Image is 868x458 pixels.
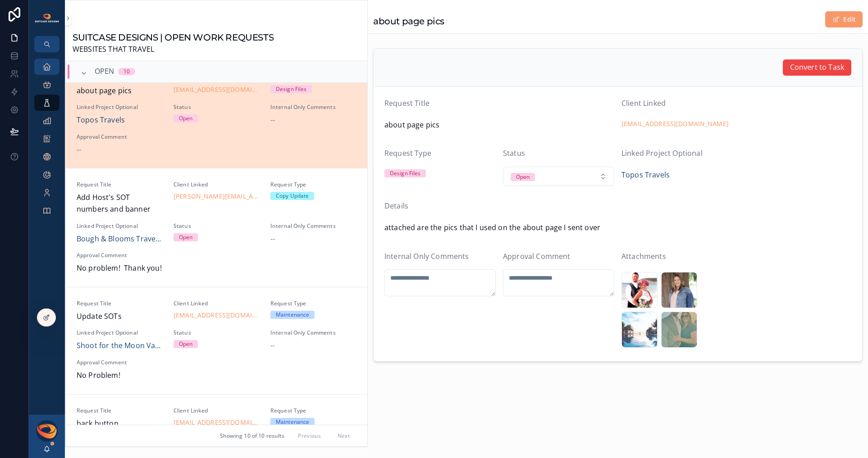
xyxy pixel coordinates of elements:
span: about page pics [384,119,614,131]
span: Attachments [621,251,666,261]
button: Select Button [503,167,614,186]
div: Maintenance [276,311,309,319]
span: No problem! Thank you! [77,263,163,274]
span: back button [77,418,163,430]
span: Update SOTs [77,311,163,322]
span: Status [174,222,260,230]
a: [PERSON_NAME][EMAIL_ADDRESS][DOMAIN_NAME] [174,192,260,201]
span: Approval Comment [503,251,571,261]
a: [EMAIL_ADDRESS][DOMAIN_NAME] [174,418,260,427]
span: -- [77,144,81,156]
a: Topos Travels [77,114,125,126]
span: Client Linked [621,98,666,108]
span: -- [270,340,275,352]
span: Request Title [384,98,429,108]
span: Approval Comment [77,252,163,259]
span: -- [270,114,275,126]
span: Details [384,201,408,211]
span: Add Host's SOT numbers and banner [77,192,163,215]
a: [EMAIL_ADDRESS][DOMAIN_NAME] [174,311,260,320]
h1: about page pics [373,15,444,27]
a: [EMAIL_ADDRESS][DOMAIN_NAME] [621,119,729,128]
div: scrollable content [29,52,65,231]
div: Open [179,233,192,241]
span: Status [174,104,260,111]
h1: SUITCASE DESIGNS | OPEN WORK REQUESTS [73,31,274,44]
a: Request TitleAdd Host's SOT numbers and bannerClient Linked[PERSON_NAME][EMAIL_ADDRESS][DOMAIN_NA... [66,168,367,286]
span: Client Linked [174,181,260,188]
span: Request Title [77,407,163,414]
a: [EMAIL_ADDRESS][DOMAIN_NAME] [174,85,260,94]
span: Status [503,148,525,158]
div: Design Files [276,85,306,93]
span: Request Type [270,407,356,414]
span: No Problem! [77,370,163,381]
span: attached are the pics that I used on the about page I sent over [384,222,851,234]
a: Bough & Blooms Travel, LLC [77,233,163,245]
span: about page pics [77,85,163,97]
a: Topos Travels [621,169,670,181]
button: Edit [825,11,863,27]
div: Copy Update [276,192,309,200]
span: Client Linked [174,407,260,414]
span: Internal Only Comments [270,104,356,111]
span: Linked Project Optional [77,329,163,336]
span: WEBSITES THAT TRAVEL [73,44,274,55]
span: Request Title [77,181,163,188]
div: Open [516,173,530,181]
span: Status [174,329,260,336]
span: Linked Project Optional [621,148,703,158]
span: Convert to Task [790,62,844,73]
span: Request Title [77,300,163,307]
a: Request Titleabout page picsClient Linked[EMAIL_ADDRESS][DOMAIN_NAME]Request TypeDesign FilesLink... [66,61,367,168]
img: App logo [34,13,59,23]
a: Request TitleUpdate SOTsClient Linked[EMAIL_ADDRESS][DOMAIN_NAME]Request TypeMaintenanceLinked Pr... [66,287,367,394]
span: Linked Project Optional [77,222,163,230]
span: Internal Only Comments [270,222,356,230]
a: Shoot for the Moon Vacations [77,340,163,352]
div: Design Files [390,169,420,177]
span: OPEN [95,66,114,77]
span: Approval Comment [77,359,163,366]
span: Request Type [270,181,356,188]
button: Convert to Task [783,59,851,76]
div: 10 [123,68,130,75]
div: Maintenance [276,418,309,426]
span: Linked Project Optional [77,104,163,111]
span: Request Type [270,300,356,307]
span: Client Linked [174,300,260,307]
span: Internal Only Comments [384,251,469,261]
span: Request Type [384,148,431,158]
span: Approval Comment [77,133,163,141]
div: Open [179,340,192,348]
span: Showing 10 of 10 results [220,432,285,440]
div: Open [179,114,192,122]
span: Internal Only Comments [270,329,356,336]
span: -- [270,233,275,245]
